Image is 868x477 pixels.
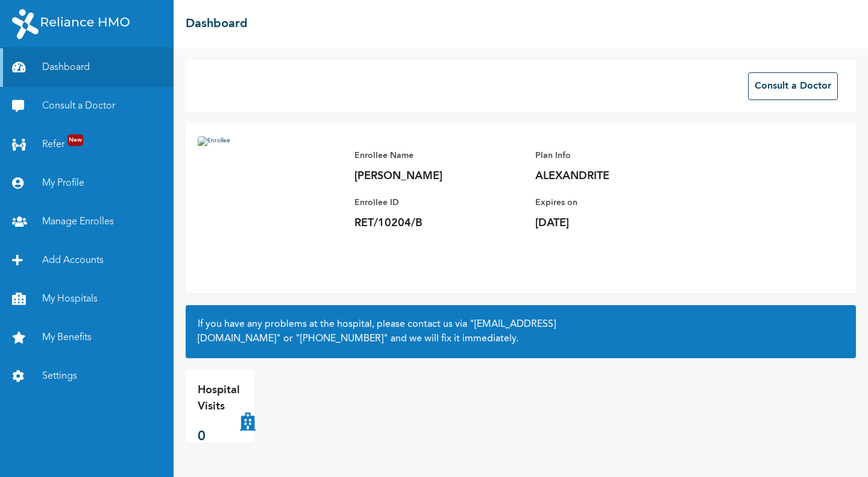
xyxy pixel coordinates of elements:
p: [PERSON_NAME] [354,169,523,183]
iframe: To enrich screen reader interactions, please activate Accessibility in Grammarly extension settings [629,16,865,468]
img: Enrollee [198,136,342,281]
p: Enrollee Name [354,148,523,163]
p: Enrollee ID [354,195,523,210]
span: New [68,134,83,146]
p: Plan Info [535,148,704,163]
h2: Dashboard [186,15,248,33]
a: "[PHONE_NUMBER]" [295,334,388,344]
p: RET/10204/B [354,216,523,230]
img: RelianceHMO's Logo [12,9,130,39]
p: Expires on [535,195,704,210]
p: 0 [198,427,240,447]
p: ALEXANDRITE [535,169,704,183]
p: Hospital Visits [198,382,240,415]
h2: If you have any problems at the hospital, please contact us via or and we will fix it immediately. [198,317,844,346]
p: [DATE] [535,216,704,230]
